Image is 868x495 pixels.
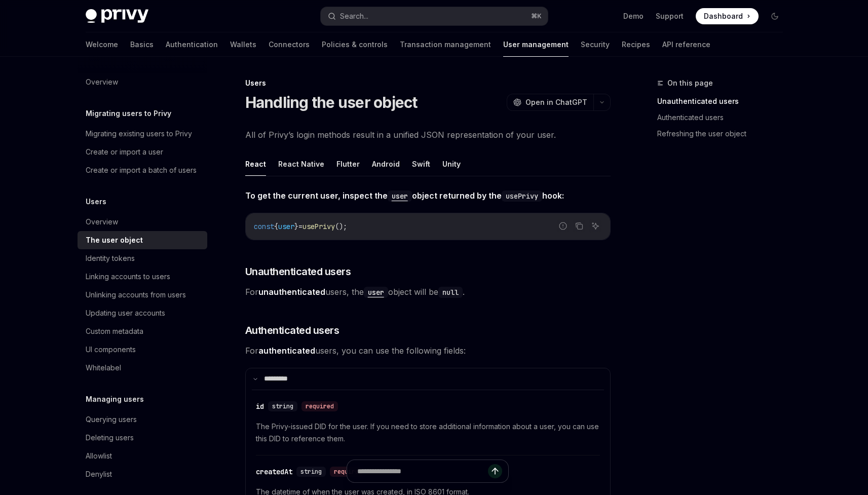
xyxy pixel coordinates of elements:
[502,191,542,202] code: usePrivy
[78,410,207,429] a: Querying users
[86,344,136,356] div: UI components
[531,12,542,20] span: ⌘ K
[86,32,118,57] a: Welcome
[256,401,264,411] div: id
[245,344,611,358] span: For users, you can use the following fields:
[86,393,144,405] h5: Managing users
[86,252,135,264] div: Identity tokens
[657,93,791,109] a: Unauthenticated users
[657,109,791,126] a: Authenticated users
[388,191,412,201] a: user
[274,222,278,231] span: {
[78,249,207,268] a: Identity tokens
[86,234,143,246] div: The user object
[400,32,491,57] a: Transaction management
[507,94,593,111] button: Open in ChatGPT
[86,196,106,208] h5: Users
[78,429,207,447] a: Deleting users
[245,285,611,299] span: For users, the object will be .
[258,287,325,297] strong: unauthenticated
[412,152,430,176] button: Swift
[556,219,570,233] button: Report incorrect code
[78,143,207,161] a: Create or import a user
[230,32,256,57] a: Wallets
[488,464,502,478] button: Send message
[388,191,412,202] code: user
[272,402,293,410] span: string
[294,222,298,231] span: }
[86,271,170,283] div: Linking accounts to users
[245,78,611,88] div: Users
[656,11,684,21] a: Support
[581,32,610,57] a: Security
[245,152,266,176] button: React
[86,164,197,176] div: Create or import a batch of users
[321,7,548,25] button: Search...⌘K
[589,219,602,233] button: Ask AI
[86,9,148,23] img: dark logo
[78,322,207,340] a: Custom metadata
[335,222,347,231] span: ();
[86,325,143,337] div: Custom metadata
[78,73,207,91] a: Overview
[78,231,207,249] a: The user object
[86,307,165,319] div: Updating user accounts
[298,222,303,231] span: =
[86,216,118,228] div: Overview
[364,287,388,298] code: user
[767,8,783,24] button: Toggle dark mode
[301,401,338,411] div: required
[86,432,134,444] div: Deleting users
[503,32,569,57] a: User management
[245,264,351,279] span: Unauthenticated users
[364,287,388,297] a: user
[78,213,207,231] a: Overview
[269,32,310,57] a: Connectors
[696,8,759,24] a: Dashboard
[78,125,207,143] a: Migrating existing users to Privy
[442,152,461,176] button: Unity
[667,77,713,89] span: On this page
[78,286,207,304] a: Unlinking accounts from users
[78,304,207,322] a: Updating user accounts
[86,146,163,158] div: Create or import a user
[86,362,121,374] div: Whitelabel
[704,11,743,21] span: Dashboard
[372,152,400,176] button: Android
[86,76,118,88] div: Overview
[258,346,315,356] strong: authenticated
[166,32,218,57] a: Authentication
[340,10,368,22] div: Search...
[622,32,650,57] a: Recipes
[336,152,360,176] button: Flutter
[254,222,274,231] span: const
[256,421,600,445] span: The Privy-issued DID for the user. If you need to store additional information about a user, you ...
[78,340,207,359] a: UI components
[657,126,791,142] a: Refreshing the user object
[278,222,294,231] span: user
[245,128,611,142] span: All of Privy’s login methods result in a unified JSON representation of your user.
[322,32,388,57] a: Policies & controls
[130,32,154,57] a: Basics
[245,191,564,201] strong: To get the current user, inspect the object returned by the hook:
[303,222,335,231] span: usePrivy
[573,219,586,233] button: Copy the contents from the code block
[78,359,207,377] a: Whitelabel
[86,413,137,426] div: Querying users
[78,465,207,483] a: Denylist
[438,287,463,298] code: null
[86,468,112,480] div: Denylist
[245,323,339,337] span: Authenticated users
[623,11,644,21] a: Demo
[245,93,418,111] h1: Handling the user object
[78,161,207,179] a: Create or import a batch of users
[357,460,488,482] input: Ask a question...
[525,97,587,107] span: Open in ChatGPT
[278,152,324,176] button: React Native
[86,107,171,120] h5: Migrating users to Privy
[86,128,192,140] div: Migrating existing users to Privy
[78,268,207,286] a: Linking accounts to users
[86,450,112,462] div: Allowlist
[662,32,710,57] a: API reference
[86,289,186,301] div: Unlinking accounts from users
